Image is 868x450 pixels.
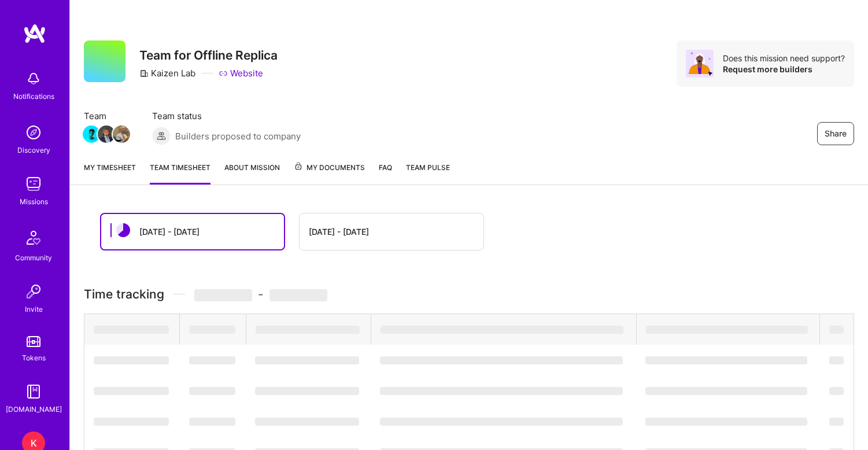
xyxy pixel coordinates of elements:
[25,303,43,315] div: Invite
[20,224,47,252] img: Community
[406,161,450,185] a: Team Pulse
[22,380,45,403] img: guide book
[139,226,200,238] div: [DATE] - [DATE]
[686,50,714,78] img: Avatar
[256,326,360,334] span: ‌
[84,161,136,185] a: My timesheet
[94,418,169,426] span: ‌
[22,352,46,364] div: Tokens
[22,121,45,144] img: discovery
[645,387,807,395] span: ‌
[20,196,48,208] div: Missions
[194,287,327,301] span: -
[175,130,301,142] span: Builders proposed to company
[23,23,46,44] img: logo
[15,252,52,264] div: Community
[98,126,115,143] img: Team Member Avatar
[646,326,808,334] span: ‌
[645,356,807,364] span: ‌
[294,161,365,185] a: My Documents
[17,144,50,156] div: Discovery
[84,124,99,144] a: Team Member Avatar
[379,161,392,185] a: FAQ
[94,387,169,395] span: ‌
[83,126,100,143] img: Team Member Avatar
[219,67,263,79] a: Website
[829,326,844,334] span: ‌
[114,124,129,144] a: Team Member Avatar
[189,356,235,364] span: ‌
[84,110,129,122] span: Team
[255,356,359,364] span: ‌
[84,287,854,301] h3: Time tracking
[817,122,854,145] button: Share
[94,356,169,364] span: ‌
[406,163,450,172] span: Team Pulse
[294,161,365,174] span: My Documents
[380,387,623,395] span: ‌
[189,326,235,334] span: ‌
[380,356,623,364] span: ‌
[113,126,130,143] img: Team Member Avatar
[381,326,623,334] span: ‌
[27,336,40,347] img: tokens
[116,223,130,237] img: status icon
[139,48,278,62] h3: Team for Offline Replica
[22,280,45,303] img: Invite
[309,226,369,238] div: [DATE] - [DATE]
[829,418,844,426] span: ‌
[825,128,847,139] span: Share
[189,418,235,426] span: ‌
[645,418,807,426] span: ‌
[723,64,845,75] div: Request more builders
[139,69,149,78] i: icon CompanyGray
[6,403,62,415] div: [DOMAIN_NAME]
[94,326,169,334] span: ‌
[380,418,623,426] span: ‌
[829,387,844,395] span: ‌
[22,172,45,196] img: teamwork
[829,356,844,364] span: ‌
[194,289,252,301] span: ‌
[269,289,327,301] span: ‌
[224,161,280,185] a: About Mission
[723,53,845,64] div: Does this mission need support?
[13,90,54,102] div: Notifications
[150,161,210,185] a: Team timesheet
[255,418,359,426] span: ‌
[99,124,114,144] a: Team Member Avatar
[152,127,171,145] img: Builders proposed to company
[22,67,45,90] img: bell
[189,387,235,395] span: ‌
[152,110,301,122] span: Team status
[255,387,359,395] span: ‌
[139,67,195,79] div: Kaizen Lab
